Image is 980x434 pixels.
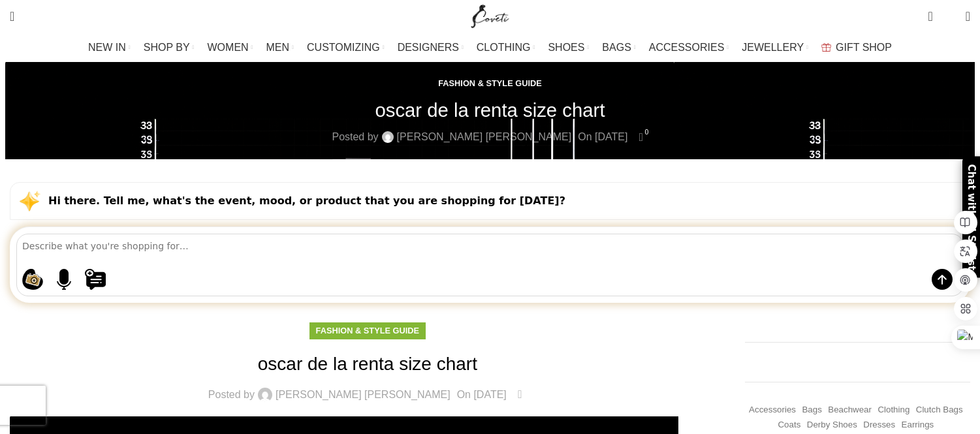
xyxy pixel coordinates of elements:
[778,419,800,431] a: Coats (417 items)
[3,3,21,29] a: Search
[208,41,249,54] span: WOMEN
[477,41,531,54] span: CLOTHING
[266,35,294,61] a: MEN
[513,386,527,403] a: 0
[10,351,725,377] h1: oscar de la renta size chart
[144,35,195,61] a: SHOP BY
[836,41,892,54] span: GIFT SHOP
[398,35,464,61] a: DESIGNERS
[208,35,253,61] a: WOMEN
[468,10,512,21] a: Site logo
[316,326,420,335] a: Fashion & Style Guide
[916,404,963,416] a: Clutch Bags (155 items)
[398,41,459,54] span: DESIGNERS
[276,390,450,400] a: [PERSON_NAME] [PERSON_NAME]
[438,78,542,88] a: Fashion & Style Guide
[548,35,589,61] a: SHOES
[642,127,652,137] span: 0
[921,3,939,29] a: 0
[821,35,892,61] a: GIFT SHOP
[307,41,380,54] span: CUSTOMIZING
[863,419,895,431] a: Dresses (9,678 items)
[929,7,939,16] span: 0
[742,35,808,61] a: JEWELLERY
[634,129,648,146] a: 0
[382,131,394,143] img: author-avatar
[520,386,530,395] span: 0
[742,41,804,54] span: JEWELLERY
[807,419,857,431] a: Derby shoes (233 items)
[877,404,909,416] a: Clothing (18,679 items)
[578,131,627,142] time: On [DATE]
[144,41,190,54] span: SHOP BY
[548,41,584,54] span: SHOES
[477,35,535,61] a: CLOTHING
[649,41,725,54] span: ACCESSORIES
[332,129,378,146] span: Posted by
[902,419,934,431] a: Earrings (184 items)
[258,388,272,402] img: author-avatar
[828,404,872,416] a: Beachwear (451 items)
[945,13,955,23] span: 0
[602,41,631,54] span: BAGS
[457,389,507,400] time: On [DATE]
[375,99,605,121] h1: oscar de la renta size chart
[397,129,572,146] a: [PERSON_NAME] [PERSON_NAME]
[802,404,821,416] a: Bags (1,744 items)
[749,404,796,416] a: Accessories (745 items)
[266,41,290,54] span: MEN
[307,35,385,61] a: CUSTOMIZING
[88,35,131,61] a: NEW IN
[602,35,635,61] a: BAGS
[208,390,255,400] span: Posted by
[3,35,977,61] div: Main navigation
[943,3,956,29] div: My Wishlist
[821,43,831,52] img: GiftBag
[649,35,729,61] a: ACCESSORIES
[88,41,126,54] span: NEW IN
